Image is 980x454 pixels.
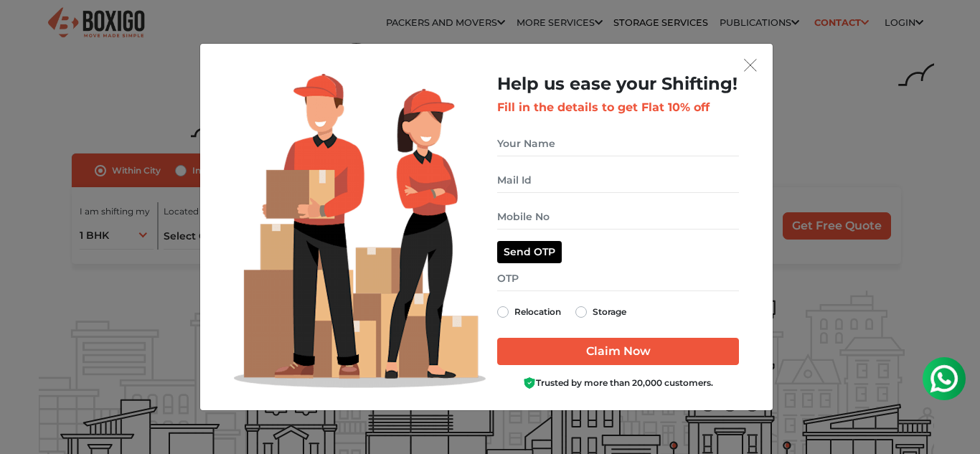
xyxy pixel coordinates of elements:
h2: Help us ease your Shifting! [497,74,739,95]
input: Your Name [497,131,739,156]
label: Relocation [514,303,561,321]
input: Mobile No [497,204,739,230]
img: Lead Welcome Image [234,74,486,388]
input: OTP [497,266,739,291]
input: Claim Now [497,338,739,365]
div: Trusted by more than 20,000 customers. [497,377,739,390]
h3: Fill in the details to get Flat 10% off [497,100,739,114]
label: Storage [593,303,626,321]
img: Boxigo Customer Shield [523,377,536,389]
img: whatsapp-icon.svg [14,14,43,43]
button: Send OTP [497,241,562,263]
img: exit [744,59,757,72]
input: Mail Id [497,168,739,193]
